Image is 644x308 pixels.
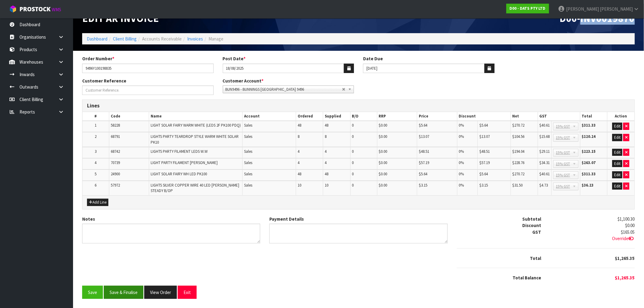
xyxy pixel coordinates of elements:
strong: D00 - DATS PTY LTD [510,6,546,11]
span: 1 [95,123,96,128]
span: 10 [325,183,328,188]
span: $34.31 [540,160,550,165]
label: Date Due [363,55,383,62]
label: Notes [82,216,95,222]
span: 68791 [111,134,120,139]
span: $0.00 [379,171,387,177]
span: $228.76 [513,160,525,165]
span: 8 [325,134,327,139]
span: $104.56 [513,134,525,139]
span: $1,265.35 [615,275,635,281]
th: Net [511,112,538,121]
span: BUN9496 - BUNNINGS [GEOGRAPHIC_DATA] 9496 [226,86,342,93]
span: 2 [95,134,96,139]
span: 0 [352,160,354,165]
input: Customer Reference. [82,86,214,95]
span: 48 [325,123,328,128]
span: $0.00 [379,149,387,154]
span: 48 [298,123,301,128]
th: Ordered [296,112,323,121]
span: $5.64 [479,123,488,128]
span: $48.51 [419,149,429,154]
span: 15% GST [556,149,570,156]
span: 8 [298,134,299,139]
span: 0 [352,183,354,188]
th: Account [243,112,296,121]
span: $0.00 [625,222,635,228]
span: Accounts Receivable [142,36,182,42]
strong: Subtotal [522,216,541,222]
span: 15% GST [556,160,570,168]
span: 0% [459,171,464,177]
strong: $36.23 [582,183,594,188]
button: Edit [612,160,622,167]
span: $5.64 [479,171,488,177]
span: $4.73 [540,183,548,188]
span: $0.00 [379,160,387,165]
span: LIGHTS SILVER COPPER WIRE 40 LED [PERSON_NAME] STEADY B/OP [151,183,239,193]
img: cube-alt.png [9,5,17,13]
strong: $223.15 [582,149,596,154]
a: Client Billing [113,36,137,42]
span: 0 [352,149,354,154]
span: $270.72 [513,123,525,128]
strong: Total Balance [513,275,541,281]
span: 6 [95,183,96,188]
th: B/O [350,112,377,121]
span: 0 [352,171,354,177]
span: 15% GST [556,172,570,179]
span: 57972 [111,183,120,188]
span: 0% [459,183,464,188]
span: 0% [459,134,464,139]
span: 70739 [111,160,120,165]
label: Customer Account [223,78,264,84]
span: LIGHT SOLAR FAIRY WH LED PK100 [151,171,207,177]
span: 15% GST [556,123,570,130]
th: Name [149,112,243,121]
span: 5 [95,171,96,177]
strong: $120.24 [582,134,596,139]
span: $40.61 [540,171,550,177]
button: Edit [612,171,622,179]
input: Post Date [223,64,345,73]
input: Date Due [363,64,485,73]
th: Action [607,112,635,121]
button: Add Line [87,199,108,206]
span: 4 [325,160,327,165]
h3: Lines [87,103,630,109]
span: $40.61 [540,123,550,128]
span: $3.15 [419,183,427,188]
span: 3 [95,149,96,154]
span: 10 [298,183,301,188]
span: Sales [244,160,252,165]
th: RRP [377,112,417,121]
span: 0% [459,160,464,165]
span: $5.64 [419,123,427,128]
span: LIGHTS PARTY TEARDROP STYLE WARM WHITE SOLAR PK10 [151,134,239,145]
th: Supplied [323,112,350,121]
span: 48 [298,171,301,177]
a: D00 - DATS PTY LTD [506,4,549,13]
span: 15% GST [556,183,570,190]
span: Override [612,236,635,241]
span: $57.19 [419,160,429,165]
span: $57.19 [479,160,490,165]
button: Save & Finalise [104,286,143,299]
span: $1,265.35 [615,255,635,261]
span: $29.11 [540,149,550,154]
span: $48.51 [479,149,490,154]
strong: Total [530,255,541,261]
th: Code [109,112,149,121]
span: $3.15 [479,183,488,188]
span: 0 [352,123,354,128]
span: 24900 [111,171,120,177]
span: $0.00 [379,134,387,139]
strong: $311.33 [582,123,596,128]
th: GST [538,112,580,121]
span: Sales [244,149,252,154]
span: $15.68 [540,134,550,139]
span: Sales [244,183,252,188]
span: $0.00 [379,183,387,188]
span: $270.72 [513,171,525,177]
label: Post Date [223,55,246,62]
